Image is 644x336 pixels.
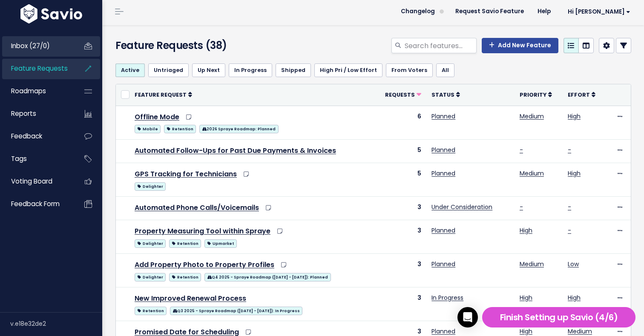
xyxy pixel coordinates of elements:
a: Planned [431,260,455,268]
a: Shipped [276,63,311,77]
a: Roadmaps [2,81,71,101]
a: High [520,226,532,235]
span: Status [431,91,454,98]
a: Low [568,260,579,268]
span: Delighter [135,182,166,191]
a: Delighter [135,181,166,191]
a: Inbox (27/0) [2,36,71,56]
a: Planned [431,327,455,336]
a: Upmarket [204,238,236,248]
img: logo-white.9d6f32f41409.svg [18,4,84,23]
a: Property Measuring Tool within Spraye [135,226,270,236]
td: 3 [376,196,427,220]
span: 2026 Spraye Roadmap: Planned [199,125,278,133]
a: Medium [520,260,544,268]
a: Status [431,90,460,99]
span: Effort [568,91,590,98]
td: 6 [376,106,427,139]
a: - [568,203,571,211]
span: Priority [520,91,546,98]
a: Planned [431,226,455,235]
h4: Feature Requests (38) [115,38,279,53]
a: From Voters [386,63,433,77]
a: Untriaged [148,63,189,77]
a: - [568,226,571,235]
a: High [568,169,581,178]
a: Retention [169,271,201,282]
a: Delighter [135,271,166,282]
a: Feedback [2,126,71,146]
a: High [520,327,532,336]
a: Planned [431,112,455,121]
td: 5 [376,139,427,163]
span: Retention [169,273,201,281]
a: Voting Board [2,172,71,191]
span: Requests [385,91,415,98]
a: Request Savio Feature [448,5,531,18]
a: Mobile [135,123,161,134]
span: Delighter [135,239,166,248]
a: Planned [431,169,455,178]
a: High [520,293,532,302]
span: Feedback form [11,199,60,208]
span: Reports [11,109,36,118]
a: Retention [135,305,167,316]
ul: Filter feature requests [115,63,631,77]
a: New Improved Renewal Process [135,293,246,303]
a: All [436,63,454,77]
a: Feedback form [2,194,71,214]
a: Planned [431,146,455,154]
span: Voting Board [11,177,52,186]
span: Feedback [11,132,42,141]
a: Add Property Photo to Property Profiles [135,260,274,270]
a: Under Consideration [431,203,492,211]
div: Open Intercom Messenger [457,307,478,327]
a: Effort [568,90,595,99]
a: Hi [PERSON_NAME] [558,5,637,18]
a: Medium [520,112,544,121]
span: Changelog [401,9,435,14]
a: Add New Feature [482,38,558,53]
span: Retention [135,307,167,315]
a: Medium [520,169,544,178]
input: Search features... [404,38,477,53]
span: Hi [PERSON_NAME] [568,9,630,15]
a: Feature Requests [2,59,71,78]
a: Q3 2025 - Spraye Roadmap ([DATE] - [DATE]): In Progress [170,305,302,316]
a: Reports [2,104,71,123]
td: 3 [376,220,427,253]
a: Q4 2025 - Spraye Roadmap ([DATE] - [DATE]): Planned [204,271,331,282]
a: Automated Follow-Ups for Past Due Payments & Invoices [135,146,336,155]
a: In Progress [229,63,272,77]
span: Roadmaps [11,86,46,95]
span: Mobile [135,125,161,133]
span: Feature Requests [11,64,68,73]
a: Priority [520,90,552,99]
td: 5 [376,163,427,196]
a: - [520,203,523,211]
span: Q4 2025 - Spraye Roadmap ([DATE] - [DATE]): Planned [204,273,331,281]
span: Retention [164,125,196,133]
a: High [568,112,581,121]
a: High Pri / Low Effort [314,63,382,77]
td: 3 [376,253,427,287]
a: High [568,293,581,302]
a: Tags [2,149,71,169]
a: Automated Phone Calls/Voicemails [135,203,259,213]
span: Tags [11,154,27,163]
span: Retention [169,239,201,248]
a: Delighter [135,238,166,248]
a: - [520,146,523,154]
span: Upmarket [204,239,236,248]
span: Inbox (27/0) [11,41,50,50]
a: Retention [169,238,201,248]
a: 2026 Spraye Roadmap: Planned [199,123,278,134]
a: Feature Request [135,90,192,99]
a: Offline Mode [135,112,179,122]
a: GPS Tracking for Technicians [135,169,237,179]
a: Medium [568,327,592,336]
a: Retention [164,123,196,134]
div: v.e18e32de2 [10,313,102,335]
a: Up Next [192,63,225,77]
a: Active [115,63,145,77]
